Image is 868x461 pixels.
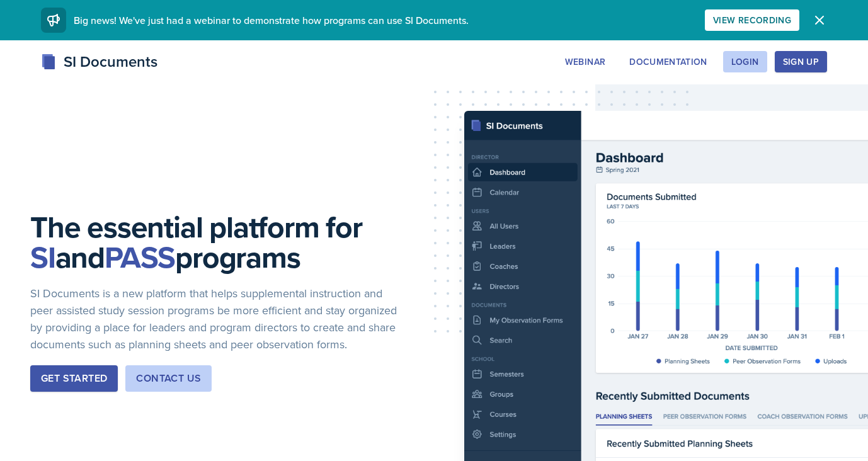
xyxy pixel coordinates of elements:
[713,15,791,25] div: View Recording
[41,371,107,386] div: Get Started
[731,57,759,67] div: Login
[621,51,716,72] button: Documentation
[30,365,118,392] button: Get Started
[783,57,819,67] div: Sign Up
[565,57,605,67] div: Webinar
[41,50,157,73] div: SI Documents
[557,51,614,72] button: Webinar
[775,51,827,72] button: Sign Up
[125,365,212,392] button: Contact Us
[74,13,469,27] span: Big news! We've just had a webinar to demonstrate how programs can use SI Documents.
[629,57,707,67] div: Documentation
[136,371,201,386] div: Contact Us
[705,9,799,31] button: View Recording
[723,51,767,72] button: Login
